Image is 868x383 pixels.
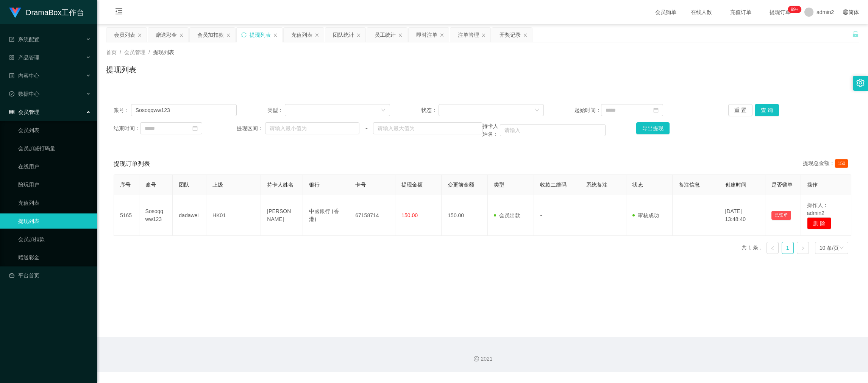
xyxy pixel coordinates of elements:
[500,124,606,136] input: 请输入
[179,33,184,37] i: 图标: close
[401,212,418,218] span: 150.00
[18,177,91,192] a: 陪玩用户
[106,64,136,75] h1: 提现列表
[9,109,14,115] i: 图标: table
[9,109,39,115] span: 会员管理
[355,182,366,188] span: 卡号
[173,195,206,236] td: dadawei
[856,79,865,87] i: 图标: setting
[148,49,150,55] span: /
[401,182,423,188] span: 提现金额
[803,159,851,168] div: 提现总金额：
[755,104,779,116] button: 查 询
[9,91,39,97] span: 数据中心
[766,9,795,15] span: 提现订单
[448,182,474,188] span: 变更前金额
[839,246,844,251] i: 图标: down
[375,28,396,42] div: 员工统计
[767,242,779,254] li: 上一页
[267,106,285,114] span: 类型：
[114,195,139,236] td: 5165
[500,28,521,42] div: 开奖记录
[359,125,373,132] span: ~
[373,122,482,134] input: 请输入最大值为
[333,28,354,42] div: 团队统计
[440,33,444,37] i: 图标: close
[807,217,831,229] button: 删 除
[9,268,91,283] a: 图标: dashboard平台首页
[9,9,84,15] a: DramaBox工作台
[9,55,14,60] i: 图标: appstore-o
[9,37,14,42] i: 图标: form
[636,122,670,134] button: 导出提现
[494,212,520,218] span: 会员出款
[356,33,361,37] i: 图标: close
[9,8,21,18] img: logo.9652507e.png
[416,28,437,42] div: 即时注单
[586,182,607,188] span: 系统备注
[153,49,174,55] span: 提现列表
[771,182,793,188] span: 是否锁单
[797,242,809,254] li: 下一页
[303,195,349,236] td: 中國銀行 (香港)
[124,49,145,55] span: 会员管理
[540,212,542,218] span: -
[770,246,775,251] i: 图标: left
[309,182,320,188] span: 银行
[212,182,223,188] span: 上级
[139,195,173,236] td: Sosoqqww123
[482,122,500,138] span: 持卡人姓名：
[852,31,859,37] i: 图标: unlock
[137,33,142,37] i: 图标: close
[9,36,39,42] span: 系统配置
[145,182,156,188] span: 账号
[575,106,601,114] span: 起始时间：
[9,73,39,79] span: 内容中心
[807,182,818,188] span: 操作
[474,356,479,361] i: 图标: copyright
[103,355,862,363] div: 2021
[9,73,14,78] i: 图标: profile
[820,242,839,254] div: 10 条/页
[801,246,805,251] i: 图标: right
[315,33,319,37] i: 图标: close
[179,182,189,188] span: 团队
[18,213,91,229] a: 提现列表
[237,125,265,132] span: 提现区间：
[291,28,312,42] div: 充值列表
[241,32,247,37] i: 图标: sync
[807,202,828,216] span: 操作人：admin2
[481,33,486,37] i: 图标: close
[120,182,131,188] span: 序号
[535,108,539,113] i: 图标: down
[114,106,131,114] span: 账号：
[9,54,39,61] span: 产品管理
[26,0,84,25] h1: DramaBox工作台
[18,232,91,247] a: 会员加扣款
[540,182,567,188] span: 收款二维码
[442,195,488,236] td: 150.00
[494,182,504,188] span: 类型
[782,242,794,254] li: 1
[835,159,848,168] span: 150
[261,195,303,236] td: [PERSON_NAME]
[18,250,91,265] a: 赠送彩金
[728,104,752,116] button: 重 置
[349,195,395,236] td: 67158714
[267,182,293,188] span: 持卡人姓名
[771,211,791,220] button: 已锁单
[458,28,479,42] div: 注单管理
[156,28,177,42] div: 赠送彩金
[679,182,700,188] span: 备注信息
[725,182,746,188] span: 创建时间
[632,182,643,188] span: 状态
[273,33,278,37] i: 图标: close
[742,242,763,254] li: 共 1 条，
[381,108,386,113] i: 图标: down
[653,107,659,113] i: 图标: calendar
[206,195,261,236] td: HK01
[114,125,140,132] span: 结束时间：
[265,122,360,134] input: 请输入最小值为
[114,28,135,42] div: 会员列表
[782,242,793,254] a: 1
